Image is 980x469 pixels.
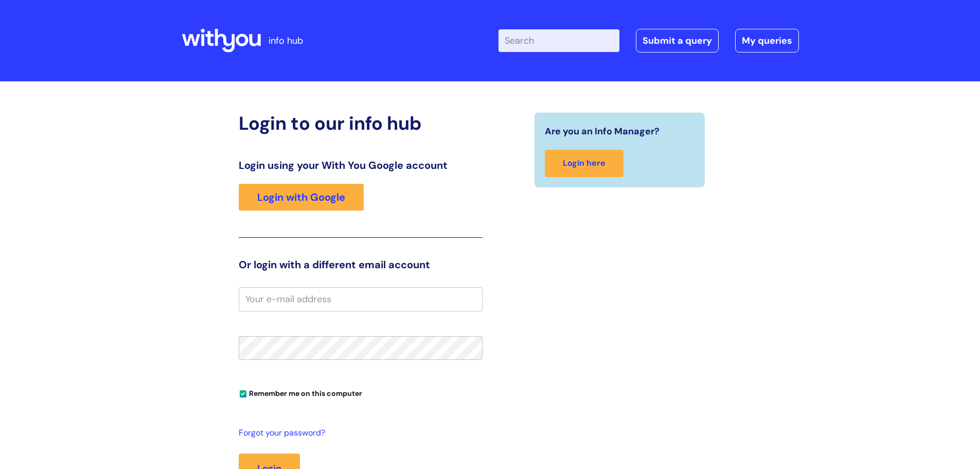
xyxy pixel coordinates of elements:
h2: Login to our info hub [239,112,483,134]
h3: Login using your With You Google account [239,159,483,171]
input: Your e-mail address [239,287,483,311]
a: Forgot your password? [239,426,477,441]
label: Remember me on this computer [239,387,362,398]
span: Are you an Info Manager? [545,123,660,140]
a: Login here [545,150,623,177]
input: Remember me on this computer [240,391,246,397]
div: You can uncheck this option if you're logging in from a shared device [239,385,483,401]
a: Login with Google [239,184,364,211]
p: info hub [269,32,303,49]
a: My queries [735,29,799,53]
input: Search [498,29,619,52]
a: Submit a query [636,29,719,53]
h3: Or login with a different email account [239,258,483,271]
